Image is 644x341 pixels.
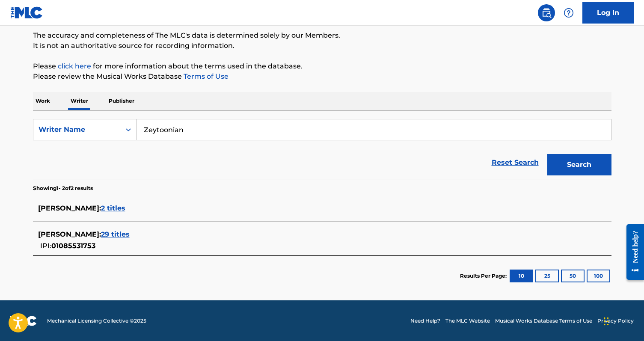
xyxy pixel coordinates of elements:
button: 100 [587,270,610,282]
img: MLC Logo [10,6,43,19]
a: Public Search [538,4,555,21]
a: The MLC Website [445,317,490,325]
span: 2 titles [101,204,125,212]
span: 01085531753 [51,242,95,250]
a: Log In [582,2,634,24]
img: help [564,8,574,18]
p: The accuracy and completeness of The MLC's data is determined solely by our Members. [33,30,611,41]
p: Work [33,92,53,110]
img: logo [10,316,37,326]
button: 10 [510,270,533,282]
p: Please review the Musical Works Database [33,71,611,82]
p: Publisher [106,92,137,110]
p: It is not an authoritative source for recording information. [33,41,611,51]
button: 50 [561,270,585,282]
iframe: Resource Center [620,217,644,286]
form: Search Form [33,119,611,180]
p: Writer [68,92,91,110]
a: Reset Search [487,153,543,172]
span: IPI: [40,242,51,250]
a: Musical Works Database Terms of Use [495,317,592,325]
p: Showing 1 - 2 of 2 results [33,184,93,192]
iframe: Chat Widget [601,300,644,341]
span: [PERSON_NAME] : [38,204,101,212]
div: Writer Name [39,125,116,135]
p: Please for more information about the terms used in the database. [33,61,611,71]
button: 25 [535,270,559,282]
span: [PERSON_NAME] : [38,230,101,238]
div: Drag [604,308,609,334]
div: Help [560,4,577,21]
span: Mechanical Licensing Collective © 2025 [47,317,146,325]
a: Need Help? [410,317,440,325]
img: search [541,8,552,18]
span: 29 titles [101,230,130,238]
a: click here [58,62,91,70]
a: Privacy Policy [597,317,634,325]
p: Results Per Page: [460,272,509,280]
a: Terms of Use [182,72,229,80]
button: Search [547,154,611,175]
